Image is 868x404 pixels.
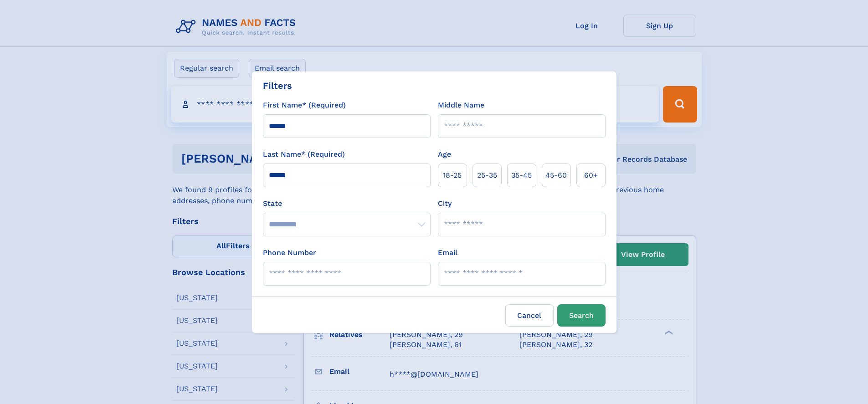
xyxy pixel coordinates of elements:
[438,100,484,111] label: Middle Name
[584,170,598,181] span: 60+
[443,170,462,181] span: 18‑25
[263,198,431,209] label: State
[438,198,452,209] label: City
[438,247,457,258] label: Email
[263,247,316,258] label: Phone Number
[545,170,567,181] span: 45‑60
[438,149,451,160] label: Age
[263,79,292,92] div: Filters
[511,170,532,181] span: 35‑45
[557,304,606,327] button: Search
[263,100,346,111] label: First Name* (Required)
[263,149,345,160] label: Last Name* (Required)
[477,170,497,181] span: 25‑35
[505,304,554,327] label: Cancel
